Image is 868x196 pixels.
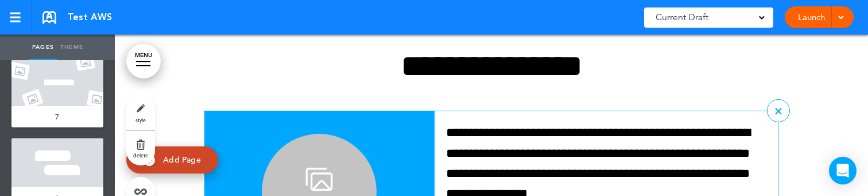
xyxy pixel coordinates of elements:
span: delete [133,152,148,159]
a: Pages [29,35,57,60]
a: 7 [11,106,103,128]
span: Test AWS [68,11,112,24]
a: delete [126,131,155,165]
a: style [126,96,155,130]
div: Open Intercom Messenger [829,157,857,184]
span: Add Page [163,154,201,165]
a: MENU [126,44,161,78]
span: style [135,116,146,123]
a: Add Page [126,146,218,174]
span: Current Draft [656,9,708,25]
span: 7 [55,112,59,122]
a: Launch [793,6,830,28]
a: Theme [57,35,86,60]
